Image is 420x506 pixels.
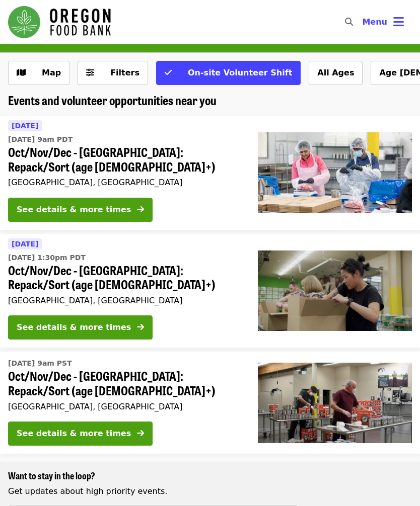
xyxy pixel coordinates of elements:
[17,321,131,333] div: See details & more times
[8,61,69,85] button: Show map view
[258,250,412,331] img: Oct/Nov/Dec - Portland: Repack/Sort (age 8+) organized by Oregon Food Bank
[188,68,292,77] span: On-site Volunteer Shift
[137,429,144,438] i: arrow-right icon
[12,122,38,130] span: [DATE]
[17,68,26,77] i: map icon
[165,68,172,77] i: check icon
[359,10,367,34] input: Search
[258,363,412,443] img: Oct/Nov/Dec - Portland: Repack/Sort (age 16+) organized by Oregon Food Bank
[8,178,242,187] div: [GEOGRAPHIC_DATA], [GEOGRAPHIC_DATA]
[309,61,363,85] button: All Ages
[8,134,73,145] time: [DATE] 9am PDT
[8,421,153,446] button: See details & more times
[362,17,387,27] span: Menu
[12,240,38,248] span: [DATE]
[8,315,153,340] button: See details & more times
[8,198,153,222] button: See details & more times
[354,10,412,34] button: Toggle account menu
[8,263,242,292] span: Oct/Nov/Dec - [GEOGRAPHIC_DATA]: Repack/Sort (age [DEMOGRAPHIC_DATA]+)
[393,15,404,29] i: bars icon
[86,68,94,77] i: sliders-h icon
[8,402,242,411] div: [GEOGRAPHIC_DATA], [GEOGRAPHIC_DATA]
[258,132,412,213] img: Oct/Nov/Dec - Beaverton: Repack/Sort (age 10+) organized by Oregon Food Bank
[8,91,217,109] span: Events and volunteer opportunities near you
[8,358,72,369] time: [DATE] 9am PST
[8,145,242,174] span: Oct/Nov/Dec - [GEOGRAPHIC_DATA]: Repack/Sort (age [DEMOGRAPHIC_DATA]+)
[42,68,61,77] span: Map
[8,296,242,305] div: [GEOGRAPHIC_DATA], [GEOGRAPHIC_DATA]
[78,61,148,85] button: Filters (0 selected)
[8,252,86,263] time: [DATE] 1:30pm PDT
[137,322,144,332] i: arrow-right icon
[8,369,242,398] span: Oct/Nov/Dec - [GEOGRAPHIC_DATA]: Repack/Sort (age [DEMOGRAPHIC_DATA]+)
[137,205,144,214] i: arrow-right icon
[110,68,139,77] span: Filters
[156,61,301,85] button: On-site Volunteer Shift
[17,204,131,216] div: See details & more times
[17,428,131,440] div: See details & more times
[345,17,353,27] i: search icon
[8,469,95,482] span: Want to stay in the loop?
[8,6,111,38] img: Oregon Food Bank - Home
[8,486,167,496] span: Get updates about high priority events.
